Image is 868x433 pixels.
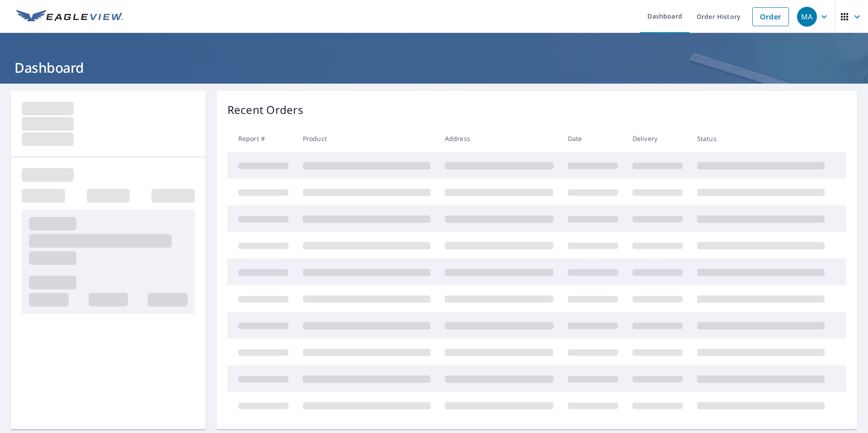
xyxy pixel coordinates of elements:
th: Address [438,125,561,152]
th: Delivery [625,125,690,152]
div: MA [797,7,817,27]
h1: Dashboard [11,58,857,77]
th: Status [690,125,832,152]
th: Date [561,125,625,152]
th: Product [296,125,438,152]
p: Recent Orders [227,102,303,118]
a: Order [752,7,789,26]
img: EV Logo [16,10,123,24]
th: Report # [227,125,296,152]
